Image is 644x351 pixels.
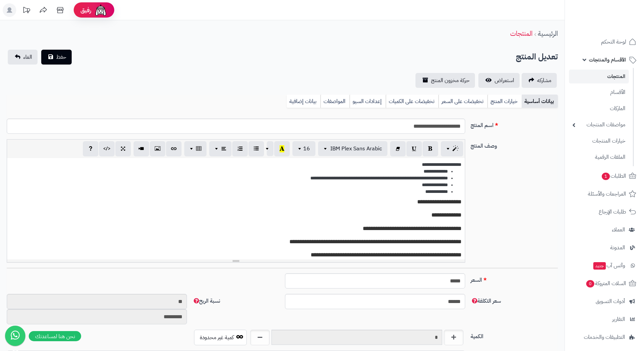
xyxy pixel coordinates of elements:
[415,73,475,88] a: حركة مخزون المنتج
[537,76,551,84] span: مشاركه
[56,53,66,61] span: حفظ
[330,145,382,153] span: IBM Plex Sans Arabic
[23,53,32,61] span: الغاء
[468,273,560,284] label: السعر
[94,3,108,17] img: ai-face.png
[584,332,625,342] span: التطبيقات والخدمات
[522,95,558,108] a: بيانات أساسية
[593,261,625,270] span: وآتس آب
[495,76,514,84] span: استعراض
[478,73,520,88] a: استعراض
[487,95,522,108] a: خيارات المنتج
[569,70,629,83] a: المنتجات
[610,243,625,252] span: المدونة
[192,297,220,305] span: نسبة الربح
[569,311,640,327] a: التقارير
[569,150,629,165] a: الملفات الرقمية
[569,240,640,256] a: المدونة
[516,50,558,64] h2: تعديل المنتج
[612,225,625,234] span: العملاء
[538,28,558,39] a: الرئيسية
[510,28,532,39] a: المنتجات
[350,95,386,108] a: إعدادات السيو
[569,186,640,202] a: المراجعات والأسئلة
[468,330,560,341] label: الكمية
[601,37,626,47] span: لوحة التحكم
[292,141,315,156] button: 16
[612,315,625,324] span: التقارير
[386,95,438,108] a: تخفيضات على الكميات
[569,204,640,220] a: طلبات الإرجاع
[320,95,350,108] a: المواصفات
[569,168,640,184] a: الطلبات1
[596,297,625,306] span: أدوات التسويق
[586,279,626,288] span: السلات المتروكة
[468,139,560,150] label: وصف المنتج
[41,50,72,65] button: حفظ
[569,85,629,100] a: الأقسام
[569,329,640,345] a: التطبيقات والخدمات
[599,207,626,217] span: طلبات الإرجاع
[438,95,487,108] a: تخفيضات على السعر
[601,171,626,181] span: الطلبات
[569,101,629,116] a: الماركات
[80,6,91,14] span: رفيق
[569,134,629,148] a: خيارات المنتجات
[471,297,501,305] span: سعر التكلفة
[8,50,38,65] a: الغاء
[468,119,560,129] label: اسم المنتج
[602,173,610,180] span: 1
[569,118,629,132] a: مواصفات المنتجات
[522,73,557,88] a: مشاركه
[569,293,640,309] a: أدوات التسويق
[569,257,640,274] a: وآتس آبجديد
[569,275,640,292] a: السلات المتروكة0
[593,262,606,270] span: جديد
[586,280,594,287] span: 0
[318,141,387,156] button: IBM Plex Sans Arabic
[569,34,640,50] a: لوحة التحكم
[569,222,640,238] a: العملاء
[303,145,310,153] span: 16
[588,189,626,199] span: المراجعات والأسئلة
[431,76,470,84] span: حركة مخزون المنتج
[18,3,35,19] a: تحديثات المنصة
[589,55,626,65] span: الأقسام والمنتجات
[287,95,320,108] a: بيانات إضافية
